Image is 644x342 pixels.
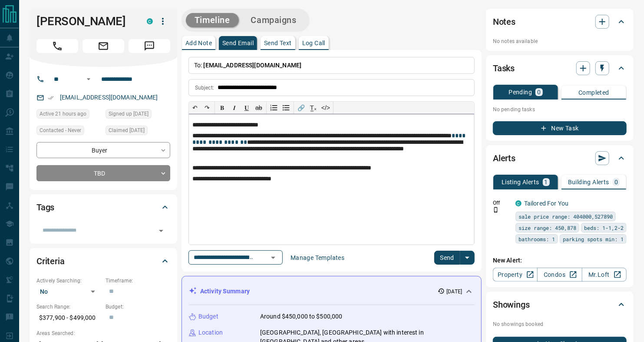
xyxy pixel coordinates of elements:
h2: Tags [36,200,54,214]
div: split button [434,251,475,265]
span: [EMAIL_ADDRESS][DOMAIN_NAME] [204,62,302,69]
div: Tasks [493,58,627,79]
button: Timeline [186,13,239,27]
span: Active 21 hours ago [40,110,86,118]
button: ab [253,102,265,114]
div: Sun Sep 14 2025 [36,109,101,121]
p: Add Note [185,40,212,46]
p: Completed [578,90,609,96]
p: Location [198,328,223,337]
p: Search Range: [36,303,101,311]
svg: Email Verified [48,95,54,101]
button: ↶ [189,102,201,114]
p: New Alert: [493,256,627,265]
span: size range: 450,878 [519,223,576,232]
p: No notes available [493,37,627,45]
div: Sat Sep 13 2025 [106,126,170,138]
h2: Alerts [493,151,515,165]
p: Log Call [302,40,325,46]
div: Showings [493,294,627,315]
div: condos.ca [147,18,153,24]
div: Criteria [36,251,170,272]
p: Listing Alerts [502,179,539,185]
div: condos.ca [515,200,522,206]
p: Subject: [195,84,214,92]
button: New Task [493,121,627,135]
p: Off [493,199,510,207]
p: $377,900 - $499,000 [36,311,101,325]
p: [DATE] [446,288,462,296]
div: No [36,285,101,299]
span: 𝐔 [244,104,249,111]
p: Budget [198,312,218,321]
div: Tags [36,197,170,218]
a: Mr.Loft [582,268,627,282]
a: Condos [537,268,582,282]
p: Pending [509,89,532,95]
a: [EMAIL_ADDRESS][DOMAIN_NAME] [60,94,158,101]
a: Property [493,268,538,282]
p: No pending tasks [493,103,627,116]
h2: Showings [493,298,530,312]
button: Manage Templates [285,251,350,265]
p: Areas Searched: [36,329,170,337]
div: Alerts [493,148,627,169]
s: ab [255,104,262,111]
span: Email [83,39,124,53]
svg: Push Notification Only [493,207,499,213]
span: Signed up [DATE] [109,110,149,118]
span: bathrooms: 1 [519,235,555,243]
h1: [PERSON_NAME] [36,14,134,28]
button: 𝐔 [241,102,253,114]
span: Contacted - Never [40,126,81,135]
div: Buyer [36,142,170,158]
div: Sat Sep 13 2025 [106,109,170,121]
a: Tailored For You [524,200,568,207]
p: 0 [537,89,541,95]
button: Bullet list [280,102,292,114]
button: Open [83,74,94,84]
span: Claimed [DATE] [109,126,145,135]
p: Actively Searching: [36,277,101,285]
span: beds: 1-1,2-2 [584,223,624,232]
button: ↷ [201,102,213,114]
button: 𝑰 [228,102,241,114]
button: Open [155,225,167,237]
button: Numbered list [268,102,280,114]
h2: Tasks [493,61,515,75]
div: Notes [493,11,627,32]
span: parking spots min: 1 [563,235,624,243]
p: Building Alerts [568,179,609,185]
div: TBD [36,165,170,181]
div: Activity Summary[DATE] [189,283,474,299]
p: To: [188,57,475,74]
span: Message [129,39,170,53]
p: Timeframe: [106,277,170,285]
p: Activity Summary [200,287,250,296]
span: sale price range: 404000,527890 [519,212,613,221]
button: T̲ₓ [307,102,320,114]
button: 🔗 [295,102,307,114]
button: Open [267,252,279,264]
p: Budget: [106,303,170,311]
p: 0 [614,179,618,185]
h2: Notes [493,15,515,29]
span: Call [36,39,78,53]
p: 1 [545,179,548,185]
h2: Criteria [36,254,65,268]
p: No showings booked [493,320,627,328]
button: Send [434,251,460,265]
p: Send Email [222,40,254,46]
button: Campaigns [242,13,305,27]
button: 𝐁 [216,102,228,114]
p: Around $450,000 to $500,000 [260,312,343,321]
p: Send Text [264,40,292,46]
button: </> [320,102,332,114]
